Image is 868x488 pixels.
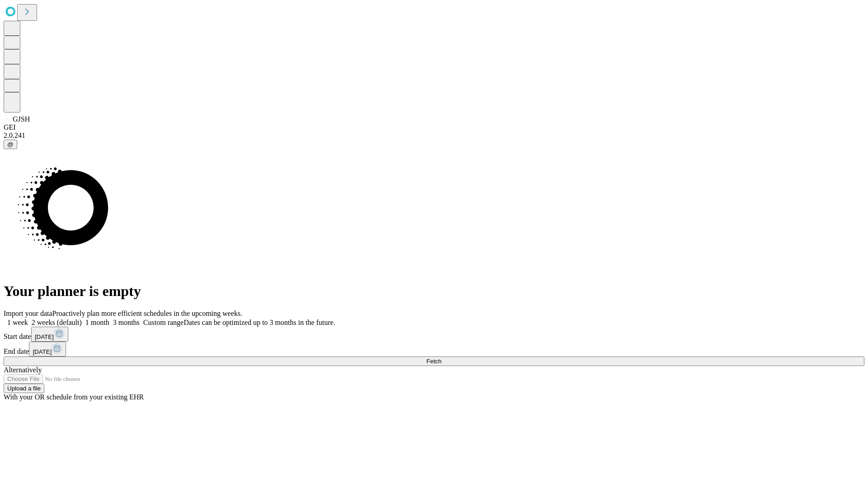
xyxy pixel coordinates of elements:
span: [DATE] [35,333,54,340]
button: [DATE] [29,342,66,357]
span: GJSH [13,115,30,123]
span: 1 week [7,319,28,326]
span: Import your data [4,310,52,317]
div: End date [4,342,864,357]
span: [DATE] [33,348,52,355]
button: Upload a file [4,384,44,393]
div: GEI [4,123,864,131]
button: @ [4,140,17,149]
button: Fetch [4,357,864,366]
h1: Your planner is empty [4,283,864,300]
span: Custom range [143,319,184,326]
span: 1 month [85,319,109,326]
span: Proactively plan more efficient schedules in the upcoming weeks. [52,310,242,317]
span: 2 weeks (default) [32,319,82,326]
span: Fetch [426,358,441,365]
span: With your OR schedule from your existing EHR [4,393,144,401]
span: @ [7,141,14,148]
span: Dates can be optimized up to 3 months in the future. [184,319,335,326]
span: 3 months [113,319,140,326]
div: Start date [4,327,864,342]
span: Alternatively [4,366,42,374]
button: [DATE] [31,327,68,342]
div: 2.0.241 [4,131,864,140]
